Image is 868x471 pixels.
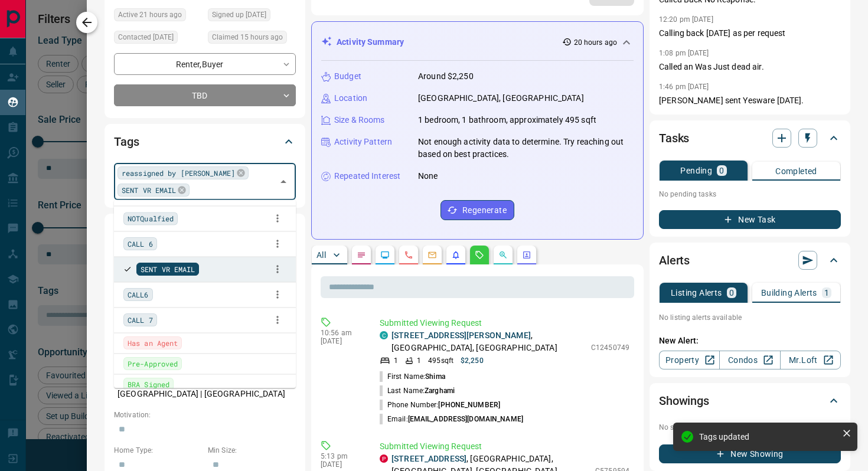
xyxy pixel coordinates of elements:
div: Mon Oct 13 2025 [208,31,296,47]
p: 0 [719,166,724,175]
p: 12:20 pm [DATE] [659,15,713,24]
p: Repeated Interest [334,170,400,182]
span: reassigned by [PERSON_NAME] [122,167,235,179]
div: Tasks [659,124,841,152]
a: Condos [719,351,780,369]
svg: Agent Actions [522,250,531,260]
p: 1:46 pm [DATE] [659,83,709,91]
span: CALL 7 [128,315,153,326]
p: Phone Number: [380,400,500,410]
span: BRA Signed [128,379,169,391]
p: Min Size: [208,445,296,456]
span: CALL 6 [128,238,153,250]
p: Submitted Viewing Request [380,317,629,329]
p: None [418,170,438,182]
span: SENT VR EMAIL [141,264,195,276]
p: , [GEOGRAPHIC_DATA], [GEOGRAPHIC_DATA] [391,329,585,354]
h2: Alerts [659,251,690,270]
p: 10:56 am [321,329,362,337]
p: 1 [417,355,421,366]
p: 20 hours ago [574,37,617,48]
p: Completed [775,167,817,175]
div: Renter , Buyer [114,53,296,75]
p: 1 bedroom, 1 bathroom, approximately 495 sqft [418,114,596,126]
button: New Showing [659,444,841,463]
p: Called an Was Just dead air. [659,61,841,73]
p: 0 [729,289,734,297]
button: Close [275,174,292,190]
div: Tags [114,127,296,156]
span: [PHONE_NUMBER] [438,401,500,409]
svg: Calls [404,250,413,260]
svg: Opportunities [498,250,508,260]
p: Listing Alerts [671,289,722,297]
span: SENT VR EMAIL [122,184,176,196]
span: [EMAIL_ADDRESS][DOMAIN_NAME] [408,415,523,423]
p: Size & Rooms [334,114,385,126]
p: Pending [680,166,712,175]
a: Property [659,351,720,369]
svg: Notes [357,250,366,260]
p: 1:08 pm [DATE] [659,49,709,57]
p: C12450749 [591,342,629,353]
p: [PERSON_NAME] sent Yesware [DATE]. [659,94,841,107]
button: New Task [659,210,841,229]
svg: Listing Alerts [451,250,461,260]
div: reassigned by [PERSON_NAME] [118,166,249,179]
span: NOTQualfied [128,213,174,225]
p: Location [334,92,367,104]
p: Last Name: [380,385,455,396]
p: 495 sqft [428,355,453,366]
p: Home Type: [114,445,202,456]
p: Submitted Viewing Request [380,440,629,453]
p: Activity Pattern [334,136,392,148]
svg: Emails [428,250,437,260]
p: Not enough activity data to determine. Try reaching out based on best practices. [418,136,634,161]
p: 5:13 pm [321,452,362,460]
span: Signed up [DATE] [212,9,266,21]
svg: Lead Browsing Activity [380,250,390,260]
div: Mon Jan 01 2018 [208,8,296,25]
p: 1 [394,355,398,366]
div: property.ca [380,454,388,463]
p: $2,250 [461,355,484,366]
span: Contacted [DATE] [118,31,174,43]
a: [STREET_ADDRESS] [391,454,466,463]
svg: Requests [475,250,484,260]
div: TBD [114,84,296,106]
p: No pending tasks [659,185,841,203]
h2: Showings [659,391,709,410]
a: Mr.Loft [780,351,841,369]
p: Building Alerts [761,289,817,297]
p: New Alert: [659,335,841,347]
div: Showings [659,387,841,415]
p: No showings booked [659,422,841,433]
div: Activity Summary20 hours ago [321,31,634,53]
div: condos.ca [380,331,388,339]
p: Around $2,250 [418,70,474,83]
div: Mon Oct 13 2025 [114,8,202,25]
span: Active 21 hours ago [118,9,182,21]
button: Regenerate [440,200,514,220]
p: [DATE] [321,337,362,345]
p: Calling back [DATE] as per request [659,27,841,40]
p: Budget [334,70,361,83]
p: All [316,251,326,259]
div: Tags updated [699,432,837,441]
div: SENT VR EMAIL [118,184,190,197]
p: Email: [380,414,523,424]
span: Pre-Approved [128,358,178,370]
p: First Name: [380,371,445,382]
p: Motivation: [114,410,296,420]
h2: Tasks [659,129,689,148]
div: Tue May 27 2025 [114,31,202,47]
span: Claimed 15 hours ago [212,31,283,43]
p: Activity Summary [337,36,404,48]
span: Shima [425,372,445,381]
p: [GEOGRAPHIC_DATA], [GEOGRAPHIC_DATA] [418,92,584,104]
a: [STREET_ADDRESS][PERSON_NAME] [391,331,531,340]
span: CALL6 [128,289,149,301]
p: No listing alerts available [659,312,841,323]
p: [DATE] [321,460,362,469]
div: Alerts [659,246,841,274]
